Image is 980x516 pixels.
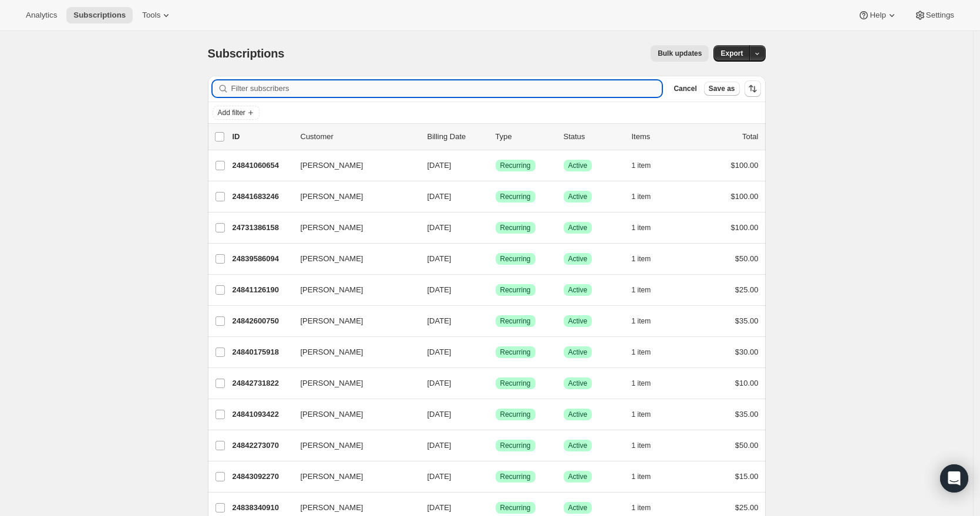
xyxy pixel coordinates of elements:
span: $25.00 [735,285,759,294]
span: [DATE] [427,316,452,325]
span: [DATE] [427,161,452,170]
span: [DATE] [427,379,452,387]
div: Open Intercom Messenger [940,464,968,493]
button: [PERSON_NAME] [294,187,411,206]
span: [PERSON_NAME] [301,377,363,389]
div: 24840175918[PERSON_NAME][DATE]SuccessRecurringSuccessActive1 item$30.00 [233,344,759,360]
span: Subscriptions [73,11,126,20]
input: Filter subscribers [231,80,662,97]
span: $15.00 [735,472,759,481]
button: 1 item [632,313,664,329]
span: Bulk updates [658,49,702,58]
span: Active [568,472,588,481]
button: Cancel [669,82,701,96]
p: 24840175918 [233,346,291,358]
span: 1 item [632,379,651,388]
span: Recurring [500,254,531,264]
button: 1 item [632,220,664,236]
span: Export [720,49,743,58]
span: Active [568,503,588,512]
span: [PERSON_NAME] [301,471,363,483]
button: 1 item [632,406,664,423]
p: 24843092270 [233,471,291,483]
span: Recurring [500,316,531,326]
p: Customer [301,131,418,143]
button: Help [851,7,904,23]
span: Active [568,316,588,326]
span: 1 item [632,285,651,295]
span: Recurring [500,285,531,295]
button: 1 item [632,157,664,174]
div: 24731386158[PERSON_NAME][DATE]SuccessRecurringSuccessActive1 item$100.00 [233,220,759,236]
div: 24839586094[PERSON_NAME][DATE]SuccessRecurringSuccessActive1 item$50.00 [233,251,759,267]
p: 24841683246 [233,191,291,203]
span: 1 item [632,441,651,450]
p: Billing Date [427,131,486,143]
span: 1 item [632,223,651,232]
span: Recurring [500,223,531,232]
span: [PERSON_NAME] [301,409,363,420]
div: 24841060654[PERSON_NAME][DATE]SuccessRecurringSuccessActive1 item$100.00 [233,157,759,174]
span: [DATE] [427,285,452,294]
p: 24838340910 [233,502,291,514]
button: Analytics [19,7,64,23]
span: Active [568,410,588,419]
span: Save as [709,84,735,93]
p: 24839586094 [233,253,291,265]
button: 1 item [632,344,664,360]
span: Cancel [673,84,696,93]
button: 1 item [632,282,664,298]
p: Total [742,131,758,143]
span: $25.00 [735,503,759,512]
span: [PERSON_NAME] [301,222,363,234]
button: [PERSON_NAME] [294,281,411,299]
span: Active [568,285,588,295]
span: Active [568,348,588,357]
span: Active [568,379,588,388]
span: Active [568,223,588,232]
span: Tools [142,11,160,20]
button: [PERSON_NAME] [294,312,411,330]
span: 1 item [632,161,651,170]
span: Recurring [500,348,531,357]
span: $35.00 [735,410,759,419]
div: 24838340910[PERSON_NAME][DATE]SuccessRecurringSuccessActive1 item$25.00 [233,500,759,516]
span: Active [568,441,588,450]
span: [PERSON_NAME] [301,502,363,514]
button: Subscriptions [66,7,133,23]
span: [DATE] [427,348,452,356]
div: 24843092270[PERSON_NAME][DATE]SuccessRecurringSuccessActive1 item$15.00 [233,468,759,485]
button: [PERSON_NAME] [294,249,411,268]
span: [PERSON_NAME] [301,160,363,171]
span: Recurring [500,503,531,512]
span: $35.00 [735,316,759,325]
span: Help [870,11,885,20]
span: 1 item [632,192,651,201]
button: [PERSON_NAME] [294,156,411,175]
button: Sort the results [745,80,761,97]
button: [PERSON_NAME] [294,343,411,362]
span: 1 item [632,503,651,512]
button: Export [713,45,750,62]
button: Bulk updates [651,45,709,62]
button: Tools [135,7,179,23]
span: Recurring [500,472,531,481]
button: 1 item [632,251,664,267]
span: 1 item [632,472,651,481]
p: 24841093422 [233,409,291,420]
p: ID [233,131,291,143]
p: 24842273070 [233,440,291,451]
div: 24842273070[PERSON_NAME][DATE]SuccessRecurringSuccessActive1 item$50.00 [233,437,759,454]
span: 1 item [632,348,651,357]
span: Recurring [500,161,531,170]
span: [DATE] [427,254,452,263]
p: 24731386158 [233,222,291,234]
div: 24842731822[PERSON_NAME][DATE]SuccessRecurringSuccessActive1 item$10.00 [233,375,759,392]
div: Type [496,131,554,143]
span: Active [568,161,588,170]
span: Subscriptions [208,47,285,60]
p: 24842731822 [233,377,291,389]
span: $50.00 [735,254,759,263]
div: 24841093422[PERSON_NAME][DATE]SuccessRecurringSuccessActive1 item$35.00 [233,406,759,423]
span: $100.00 [731,192,759,201]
